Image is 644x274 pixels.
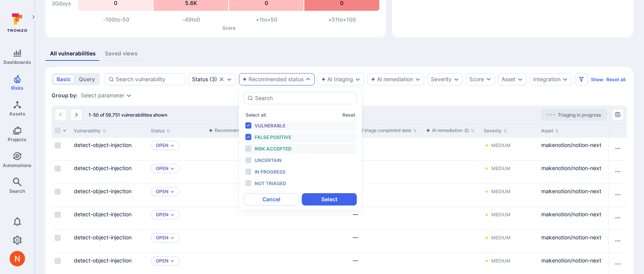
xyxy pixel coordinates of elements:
button: Row actions menu [612,212,624,224]
span: In progress [255,169,285,175]
button: Sort by function(){return k.createElement(dN.A,{direction:"row",alignItems:"center",gap:4},k.crea... [209,127,273,134]
button: Manage columns [612,109,624,121]
button: Expand navigation menu [29,12,38,22]
div: Cell for Status [148,207,205,230]
button: basic [53,75,74,84]
div: Cell for Asset [538,230,607,253]
button: Severity [431,76,452,82]
div: Cell for Severity [480,161,538,184]
button: Reset [342,112,355,118]
div: Cell for aiCtx.triageFinishedAt [350,230,423,253]
div: — [353,210,420,218]
span: 1-50 of 59,751 vulnerabilities shown [88,112,167,118]
span: False positive [255,134,291,140]
button: Recommended status [242,76,304,82]
div: Cell for [609,138,627,160]
button: Sort by function(){return k.createElement(dN.A,{direction:"row",alignItems:"center",gap:4},k.crea... [426,127,475,134]
p: Open [156,142,169,149]
span: Select all rows [55,127,61,134]
div: — [353,256,420,264]
div: Medium [491,258,511,264]
button: Open [156,235,169,241]
a: detect-object-injection [74,234,132,241]
button: Open [156,258,169,264]
button: Filters [575,73,588,85]
div: Recommended status [209,127,267,134]
button: Reset all [606,77,626,82]
a: detect-object-injection [74,188,132,194]
button: Select [302,193,357,205]
button: Score [466,73,495,85]
button: Expand dropdown [170,212,175,217]
div: Cell for Severity [480,138,538,160]
span: Risk accepted [255,146,292,152]
div: Cell for selection [52,230,71,253]
div: Cell for aiCtx.triageStatus [205,230,282,253]
span: Projects [8,137,27,142]
button: Asset [502,76,516,82]
button: Expand dropdown [170,143,175,148]
div: grouping parameters [81,92,132,99]
button: Cancel [244,193,299,205]
div: Medium [491,142,511,149]
div: Medium [491,189,511,195]
button: Expand dropdown [415,76,421,82]
button: Show [591,77,603,82]
button: Select parameter [81,92,124,99]
a: detect-object-injection [74,257,132,264]
input: Search [255,94,354,102]
button: Select all [245,112,266,118]
button: Expand dropdown [517,76,523,82]
div: Cell for aiCtx [282,207,350,230]
span: Select row [55,142,61,149]
a: makenotion/notion-next [541,142,601,148]
span: Select row [55,258,61,264]
div: Cell for [609,184,627,207]
button: Row actions menu [612,189,624,201]
div: Cell for Severity [480,230,538,253]
p: Score [78,25,380,31]
button: Expand dropdown [562,76,568,82]
p: Open [156,189,169,195]
button: Row actions menu [612,235,624,247]
div: Cell for aiCtx.triageStatus [205,138,282,160]
div: Cell for aiCtx.remediationStatus [423,161,480,184]
button: Sort by function(){return k.createElement(dN.A,{direction:"row",alignItems:"center",gap:4},k.crea... [353,127,417,134]
span: Assets [9,111,25,117]
span: Automations [3,162,32,168]
div: Cell for Status [148,138,205,160]
div: Saved views [105,50,138,57]
a: makenotion/notion-next [541,188,601,194]
div: Cell for aiCtx.triageStatus [205,207,282,230]
button: Expand dropdown [170,166,175,171]
div: All vulnerabilities [50,50,96,57]
button: Status(3) [192,76,217,82]
span: Select row [55,165,61,172]
span: Select row [55,235,61,241]
button: Expand dropdown [355,76,361,82]
div: Medium [491,165,511,172]
a: makenotion/notion-next [541,165,601,171]
p: Open [156,165,169,172]
button: Integration [533,76,561,82]
div: Cell for selection [52,161,71,184]
div: Cell for aiCtx.remediationStatus [423,138,480,160]
span: Risks [11,85,23,91]
button: Sort by Asset [541,128,559,134]
button: Open [156,212,169,218]
div: Cell for selection [52,207,71,230]
div: Cell for aiCtx.remediationStatus [423,230,480,253]
div: Cell for aiCtx.triageStatus [205,161,282,184]
button: Sort by Status [151,128,170,134]
div: Cell for Vulnerability [71,161,148,184]
div: Cell for aiCtx.triageFinishedAt [350,207,423,230]
img: Loading... [547,114,555,115]
div: — [353,233,420,241]
button: Expand dropdown [453,76,459,82]
button: Go to the previous page [55,109,67,121]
